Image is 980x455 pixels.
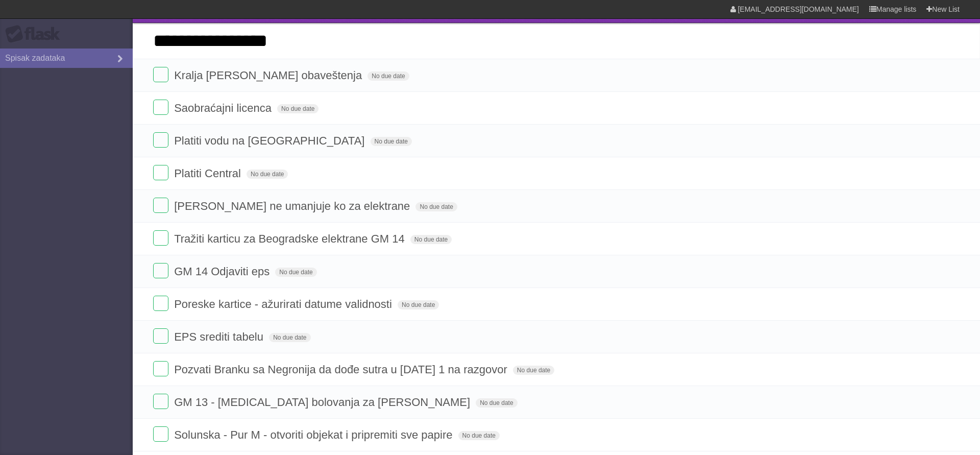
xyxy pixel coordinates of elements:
[410,235,452,244] span: No due date
[153,198,168,213] label: Done
[174,396,473,409] span: GM 13 - [MEDICAL_DATA] bolovanja za [PERSON_NAME]
[174,134,367,147] span: Platiti vodu na [GEOGRAPHIC_DATA]
[174,69,364,82] span: Kralja [PERSON_NAME] obaveštenja
[153,394,168,409] label: Done
[153,426,168,442] label: Done
[153,132,168,148] label: Done
[153,296,168,311] label: Done
[174,102,274,114] span: Saobraćajni licenca
[415,202,457,211] span: No due date
[277,104,318,113] span: No due date
[371,137,412,146] span: No due date
[174,428,455,441] span: Solunska - Pur M - otvoriti objekat i pripremiti sve papire
[269,333,310,342] span: No due date
[153,165,168,180] label: Done
[247,170,288,179] span: No due date
[174,167,243,180] span: Platiti Central
[458,431,500,440] span: No due date
[174,232,407,245] span: Tražiti karticu za Beogradske elektrane GM 14
[398,300,439,309] span: No due date
[367,71,409,81] span: No due date
[153,230,168,246] label: Done
[174,298,395,310] span: Poreske kartice - ažurirati datume validnosti
[153,100,168,115] label: Done
[174,200,412,212] span: [PERSON_NAME] ne umanjuje ko za elektrane
[174,265,272,278] span: GM 14 Odjaviti eps
[275,268,316,277] span: No due date
[174,330,266,343] span: EPS srediti tabelu
[5,25,66,43] div: Flask
[513,366,554,375] span: No due date
[153,328,168,344] label: Done
[153,67,168,82] label: Done
[476,398,517,408] span: No due date
[153,361,168,376] label: Done
[174,363,510,376] span: Pozvati Branku sa Negronija da dođe sutra u [DATE] 1 na razgovor
[153,263,168,278] label: Done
